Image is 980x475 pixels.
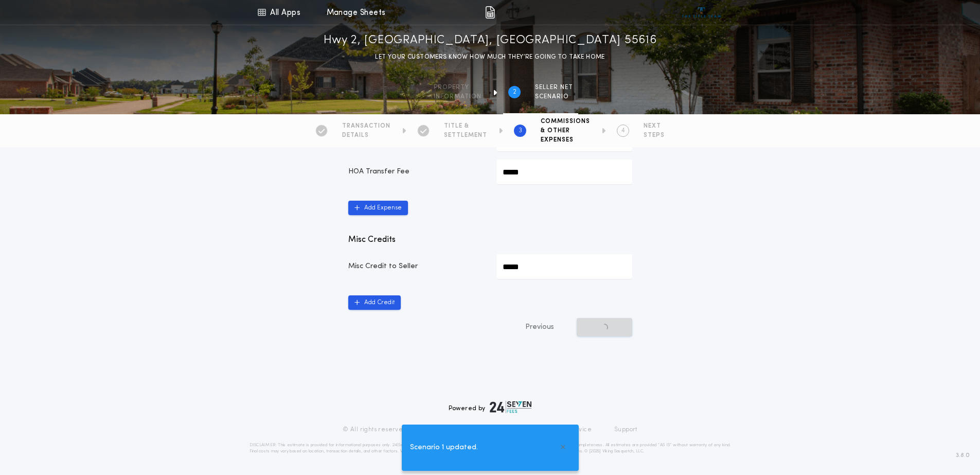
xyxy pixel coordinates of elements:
h2: 4 [621,127,625,135]
h2: 3 [519,127,522,135]
img: logo [490,401,532,413]
span: Property [434,83,482,92]
span: STEPS [644,131,665,139]
span: & OTHER [541,127,590,135]
p: Misc Credits [348,234,632,246]
span: TRANSACTION [342,122,390,130]
p: HOA Transfer Fee [348,167,484,177]
span: information [434,93,482,101]
img: vs-icon [682,7,721,17]
span: EXPENSES [541,136,590,144]
h2: 2 [513,88,516,96]
h1: Hwy 2, [GEOGRAPHIC_DATA], [GEOGRAPHIC_DATA] 55616 [324,32,657,49]
p: LET YOUR CUSTOMERS KNOW HOW MUCH THEY’RE GOING TO TAKE HOME [375,52,605,62]
button: Add Credit [348,295,401,310]
button: Add Expense [348,201,408,215]
span: TITLE & [444,122,487,130]
span: NEXT [644,122,665,130]
span: Scenario 1 updated. [410,442,478,453]
p: Misc Credit to Seller [348,261,484,272]
button: Previous [505,318,575,337]
span: SELLER NET [535,83,573,92]
div: Powered by [449,401,532,413]
span: DETAILS [342,131,390,139]
span: SETTLEMENT [444,131,487,139]
span: COMMISSIONS [541,117,590,126]
img: img [485,6,495,19]
span: SCENARIO [535,93,573,101]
